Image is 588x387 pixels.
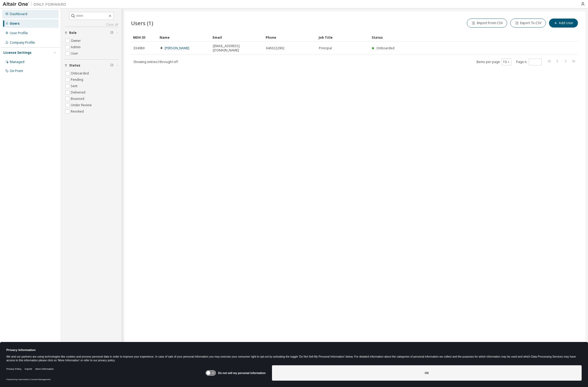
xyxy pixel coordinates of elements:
[133,33,155,42] div: MDH ID
[71,89,86,96] label: Delivered
[213,44,261,52] span: [EMAIL_ADDRESS][DOMAIN_NAME]
[503,60,510,64] button: 10
[64,23,118,27] a: Clear all
[3,2,69,7] img: Altair One
[71,77,84,83] label: Pending
[516,59,542,65] span: Page n.
[69,63,80,68] span: Status
[467,19,507,28] button: Import From CSV
[133,60,179,64] span: Showing entries 1 through 1 of 1
[71,108,85,115] label: Revoked
[10,41,35,45] div: Company Profile
[3,51,32,55] div: License Settings
[64,27,118,39] button: Role
[71,83,78,89] label: Sent
[71,50,79,57] label: User
[213,33,261,42] div: Email
[131,19,153,27] span: Users (1)
[71,38,82,44] label: Owner
[64,60,118,71] button: Status
[10,69,23,73] div: On Prem
[10,31,28,35] div: User Profile
[110,63,113,68] span: Clear filter
[372,33,551,42] div: Status
[10,60,24,64] div: Managed
[266,46,284,50] span: 6463222902
[71,70,90,77] label: Onboarded
[510,19,546,28] button: Export To CSV
[266,33,314,42] div: Phone
[319,33,367,42] div: Job Title
[160,33,208,42] div: Name
[69,31,77,35] span: Role
[10,12,27,16] div: Dashboard
[71,102,93,108] label: Under Review
[10,21,20,26] div: Users
[549,19,578,28] button: Add User
[376,46,394,50] span: Onboarded
[110,31,113,35] span: Clear filter
[476,59,511,65] span: Items per page
[165,46,189,50] a: [PERSON_NAME]
[133,46,144,50] span: 334989
[319,46,332,50] span: Principal
[71,96,85,102] label: Bounced
[71,44,82,50] label: Admin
